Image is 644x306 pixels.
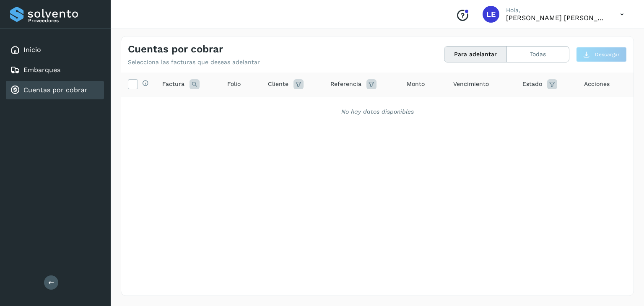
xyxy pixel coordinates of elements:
[6,81,104,99] div: Cuentas por cobrar
[595,51,620,58] span: Descargar
[268,80,288,88] span: Cliente
[444,47,507,62] button: Para adelantar
[6,41,104,59] div: Inicio
[128,59,260,66] p: Selecciona las facturas que deseas adelantar
[162,80,184,88] span: Factura
[506,14,607,22] p: LAURA ELENA SANCHEZ FLORES
[23,66,60,74] a: Embarques
[132,107,623,116] div: No hay datos disponibles
[522,80,542,88] span: Estado
[407,80,425,88] span: Monto
[28,18,101,23] p: Proveedores
[576,47,627,62] button: Descargar
[6,61,104,79] div: Embarques
[453,80,489,88] span: Vencimiento
[584,80,610,88] span: Acciones
[507,47,569,62] button: Todas
[23,46,41,54] a: Inicio
[330,80,361,88] span: Referencia
[23,86,88,94] a: Cuentas por cobrar
[128,43,223,55] h4: Cuentas por cobrar
[506,7,607,14] p: Hola,
[227,80,241,88] span: Folio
